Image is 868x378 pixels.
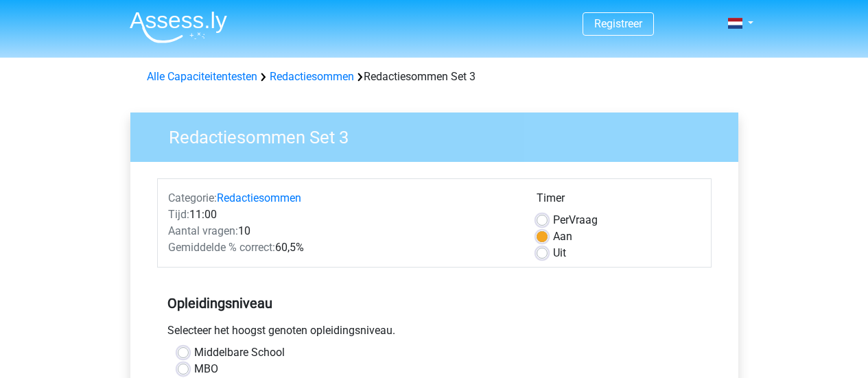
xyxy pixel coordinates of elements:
[553,245,566,261] label: Uit
[158,239,526,256] div: 60,5%
[270,70,354,83] a: Redactiesommen
[158,206,526,223] div: 11:00
[168,208,189,221] span: Tijd:
[537,190,701,212] div: Timer
[194,361,218,377] label: MBO
[147,70,257,83] a: Alle Capaciteitentesten
[217,191,301,204] a: Redactiesommen
[141,69,727,85] div: Redactiesommen Set 3
[194,344,285,361] label: Middelbare School
[168,224,238,237] span: Aantal vragen:
[157,322,712,344] div: Selecteer het hoogst genoten opleidingsniveau.
[553,213,569,226] span: Per
[167,290,701,317] h5: Opleidingsniveau
[553,212,598,228] label: Vraag
[168,241,275,254] span: Gemiddelde % correct:
[168,191,217,204] span: Categorie:
[158,223,526,239] div: 10
[553,228,572,245] label: Aan
[594,17,642,30] a: Registreer
[130,11,227,43] img: Assessly
[152,121,728,148] h3: Redactiesommen Set 3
